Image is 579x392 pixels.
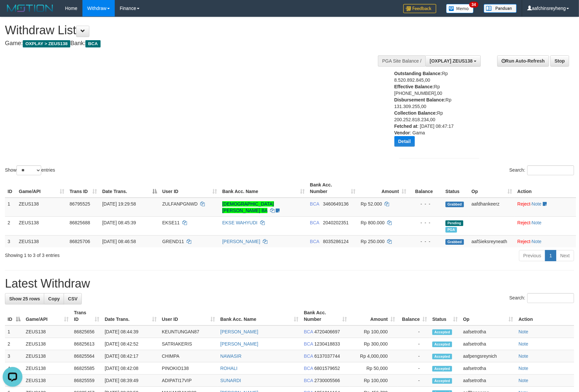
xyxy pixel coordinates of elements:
[432,354,452,359] span: Accepted
[509,293,574,303] label: Search:
[5,325,23,338] td: 1
[159,362,218,375] td: PINOKIO138
[394,110,437,116] b: Collection Balance:
[310,239,319,244] span: BCA
[5,362,23,375] td: 4
[100,179,160,198] th: Date Trans.: activate to sort column descending
[220,366,237,371] a: ROHALI
[517,220,531,225] a: Reject
[48,296,60,301] span: Copy
[445,220,463,226] span: Pending
[460,307,516,325] th: Op: activate to sort column ascending
[398,307,430,325] th: Balance: activate to sort column ascending
[16,179,67,198] th: Game/API: activate to sort column ascending
[220,353,241,359] a: NAWASIR
[102,350,159,362] td: [DATE] 08:42:17
[102,220,136,225] span: [DATE] 08:45:39
[162,201,198,207] span: ZULFANPGNWD
[102,338,159,350] td: [DATE] 08:42:52
[70,239,90,244] span: 86825706
[5,338,23,350] td: 2
[5,24,380,37] h1: Withdraw List
[71,375,102,387] td: 86825559
[515,216,576,235] td: ·
[5,179,16,198] th: ID
[23,40,70,47] span: OXPLAY > ZEUS138
[378,55,425,67] div: PGA Site Balance /
[67,179,100,198] th: Trans ID: activate to sort column ascending
[394,97,446,102] b: Disbursement Balance:
[516,307,574,325] th: Action
[394,70,469,152] div: Rp 8.520.892.845,00 Rp [PHONE_NUMBER],00 Rp 131.309.255,00 Rp 200.252.818.234,00 : [DATE] 08:47:1...
[23,325,71,338] td: ZEUS138
[162,239,184,244] span: GREND11
[310,201,319,207] span: BCA
[532,220,542,225] a: Note
[469,2,478,8] span: 34
[301,307,350,325] th: Bank Acc. Number: activate to sort column ascending
[23,362,71,375] td: ZEUS138
[159,350,218,362] td: CHIMPA
[307,179,358,198] th: Bank Acc. Number: activate to sort column ascending
[5,277,574,290] h1: Latest Withdraw
[425,55,481,67] button: [OXPLAY] ZEUS138
[445,227,457,233] span: Marked by aafpengsreynich
[469,198,515,217] td: aafdhankeerz
[222,220,258,225] a: EKSE WAHYUDI
[550,55,569,67] a: Stop
[469,179,515,198] th: Op: activate to sort column ascending
[323,201,349,207] span: Copy 3460649136 to clipboard
[446,4,474,13] img: Button%20Memo.svg
[102,362,159,375] td: [DATE] 08:42:08
[350,307,398,325] th: Amount: activate to sort column ascending
[445,239,464,245] span: Grabbed
[23,375,71,387] td: ZEUS138
[44,293,64,304] a: Copy
[222,201,274,213] a: [DEMOGRAPHIC_DATA][PERSON_NAME] BA
[23,350,71,362] td: ZEUS138
[519,353,529,359] a: Note
[497,55,549,67] a: Run Auto-Refresh
[71,350,102,362] td: 86825564
[350,338,398,350] td: Rp 300,000
[102,307,159,325] th: Date Trans.: activate to sort column ascending
[102,375,159,387] td: [DATE] 08:39:49
[361,239,384,244] span: Rp 250.000
[445,202,464,207] span: Grabbed
[159,325,218,338] td: KEUNTUNGAN87
[23,338,71,350] td: ZEUS138
[23,307,71,325] th: Game/API: activate to sort column ascending
[5,293,44,304] a: Show 25 rows
[70,201,90,207] span: 86795525
[545,250,556,261] a: 1
[323,239,349,244] span: Copy 8035286124 to clipboard
[220,378,241,383] a: SUNARDI
[220,341,258,347] a: [PERSON_NAME]
[556,250,574,261] a: Next
[350,350,398,362] td: Rp 4,000,000
[515,235,576,247] td: ·
[102,201,136,207] span: [DATE] 19:29:58
[398,350,430,362] td: -
[68,296,77,301] span: CSV
[314,341,340,347] span: Copy 1230418833 to clipboard
[5,216,16,235] td: 2
[432,378,452,384] span: Accepted
[16,216,67,235] td: ZEUS138
[430,58,472,64] span: [OXPLAY] ZEUS138
[159,307,218,325] th: User ID: activate to sort column ascending
[443,179,469,198] th: Status
[5,40,380,47] h4: Game: Bank:
[160,179,220,198] th: User ID: activate to sort column ascending
[5,235,16,247] td: 3
[460,362,516,375] td: aafsetrotha
[398,375,430,387] td: -
[532,201,542,207] a: Note
[398,362,430,375] td: -
[432,366,452,372] span: Accepted
[314,378,340,383] span: Copy 2730005566 to clipboard
[515,198,576,217] td: ·
[394,136,415,147] button: Detail
[394,84,434,89] b: Effective Balance:
[5,307,23,325] th: ID: activate to sort column descending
